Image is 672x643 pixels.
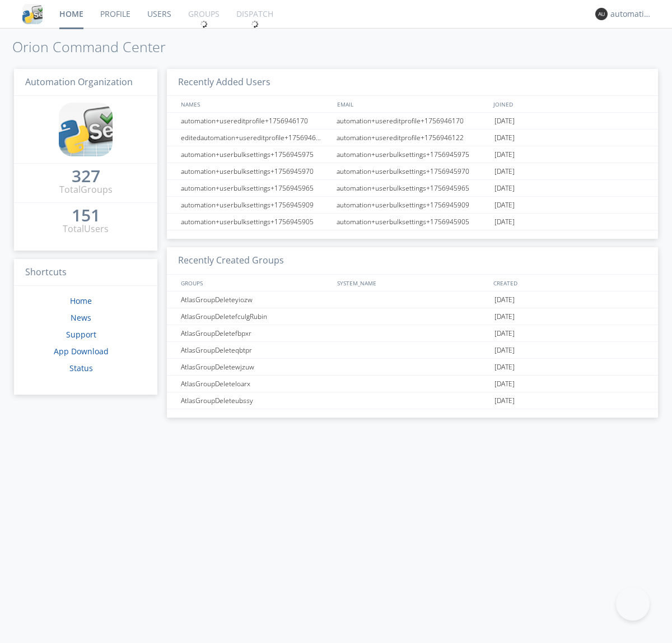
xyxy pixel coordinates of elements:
[494,308,515,325] span: [DATE]
[72,170,100,182] div: 327
[251,20,259,28] img: spin.svg
[167,376,658,392] a: AtlasGroupDeleteloarx[DATE]
[72,210,100,223] a: 151
[72,170,100,183] a: 327
[167,392,658,409] a: AtlasGroupDeleteubssy[DATE]
[167,180,658,197] a: automation+userbulksettings+1756945965automation+userbulksettings+1756945965[DATE]
[22,4,43,24] img: cddb5a64eb264b2086981ab96f4c1ba7
[178,376,333,392] div: AtlasGroupDeleteloarx
[334,214,492,230] div: automation+userbulksettings+1756945905
[63,223,109,235] div: Total Users
[167,163,658,180] a: automation+userbulksettings+1756945970automation+userbulksettings+1756945970[DATE]
[178,214,333,230] div: automation+userbulksettings+1756945905
[178,96,332,112] div: NAMES
[595,8,608,20] img: 373638.png
[167,359,658,376] a: AtlasGroupDeletewjzuw[DATE]
[334,275,491,291] div: SYSTEM_NAME
[494,163,515,180] span: [DATE]
[71,312,91,323] a: News
[494,325,515,342] span: [DATE]
[334,113,492,129] div: automation+usereditprofile+1756946170
[494,146,515,163] span: [DATE]
[616,587,650,621] iframe: Toggle Customer Support
[494,180,515,197] span: [DATE]
[167,129,658,146] a: editedautomation+usereditprofile+1756946122automation+usereditprofile+1756946122[DATE]
[178,163,333,179] div: automation+userbulksettings+1756945970
[178,392,333,409] div: AtlasGroupDeleteubssy
[178,325,333,341] div: AtlasGroupDeletefbpxr
[178,113,333,129] div: automation+usereditprofile+1756946170
[178,275,332,291] div: GROUPS
[178,129,333,146] div: editedautomation+usereditprofile+1756946122
[25,76,133,88] span: Automation Organization
[494,214,515,230] span: [DATE]
[178,292,333,308] div: AtlasGroupDeleteyiozw
[334,197,492,213] div: automation+userbulksettings+1756945909
[167,69,658,96] h3: Recently Added Users
[494,292,515,308] span: [DATE]
[167,325,658,342] a: AtlasGroupDeletefbpxr[DATE]
[70,295,92,306] a: Home
[167,308,658,325] a: AtlasGroupDeletefculgRubin[DATE]
[494,376,515,392] span: [DATE]
[167,342,658,359] a: AtlasGroupDeleteqbtpr[DATE]
[59,103,113,156] img: cddb5a64eb264b2086981ab96f4c1ba7
[178,180,333,196] div: automation+userbulksettings+1756945965
[491,275,647,291] div: CREATED
[178,359,333,375] div: AtlasGroupDeletewjzuw
[494,197,515,214] span: [DATE]
[494,129,515,146] span: [DATE]
[167,292,658,308] a: AtlasGroupDeleteyiozw[DATE]
[334,96,491,112] div: EMAIL
[334,146,492,163] div: automation+userbulksettings+1756945975
[178,308,333,325] div: AtlasGroupDeletefculgRubin
[334,163,492,179] div: automation+userbulksettings+1756945970
[491,96,647,112] div: JOINED
[72,210,100,221] div: 151
[167,214,658,230] a: automation+userbulksettings+1756945905automation+userbulksettings+1756945905[DATE]
[167,247,658,275] h3: Recently Created Groups
[494,359,515,376] span: [DATE]
[200,20,208,28] img: spin.svg
[494,342,515,359] span: [DATE]
[14,259,157,286] h3: Shortcuts
[167,146,658,163] a: automation+userbulksettings+1756945975automation+userbulksettings+1756945975[DATE]
[66,329,96,340] a: Support
[178,342,333,358] div: AtlasGroupDeleteqbtpr
[494,113,515,129] span: [DATE]
[494,392,515,409] span: [DATE]
[334,129,492,146] div: automation+usereditprofile+1756946122
[54,346,109,357] a: App Download
[334,180,492,196] div: automation+userbulksettings+1756945965
[167,113,658,129] a: automation+usereditprofile+1756946170automation+usereditprofile+1756946170[DATE]
[178,197,333,213] div: automation+userbulksettings+1756945909
[59,183,113,196] div: Total Groups
[610,8,652,20] div: automation+atlas0035
[69,363,93,373] a: Status
[178,146,333,163] div: automation+userbulksettings+1756945975
[167,197,658,214] a: automation+userbulksettings+1756945909automation+userbulksettings+1756945909[DATE]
